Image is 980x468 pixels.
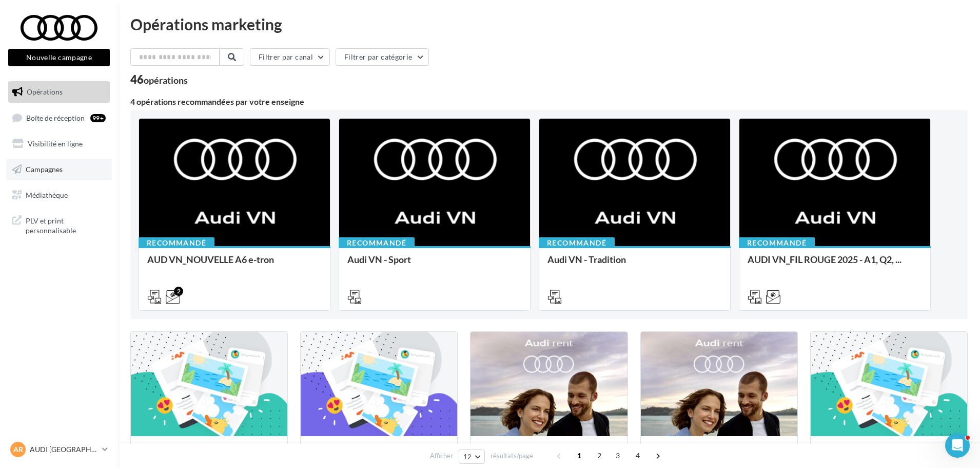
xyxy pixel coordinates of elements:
[945,433,970,458] iframe: Intercom live chat
[571,447,587,464] span: 1
[547,254,626,265] span: Audi VN - Tradition
[174,287,183,296] div: 2
[539,237,615,249] div: Recommandé
[591,447,607,464] span: 2
[26,190,68,199] span: Médiathèque
[630,447,646,464] span: 4
[6,81,112,103] a: Opérations
[28,139,83,148] span: Visibilité en ligne
[250,48,330,66] button: Filtrer par canal
[130,98,968,106] div: 4 opérations recommandées par votre enseigne
[13,444,23,455] span: AR
[144,76,188,85] div: opérations
[30,444,98,455] p: AUDI [GEOGRAPHIC_DATA]
[491,451,533,461] span: résultats/page
[26,165,63,174] span: Campagnes
[27,87,63,96] span: Opérations
[6,107,112,129] a: Boîte de réception99+
[147,254,274,265] span: AUD VN_NOUVELLE A6 e-tron
[739,237,815,249] div: Recommandé
[6,133,112,155] a: Visibilité en ligne
[130,16,968,32] div: Opérations marketing
[6,159,112,180] a: Campagnes
[6,210,112,240] a: PLV et print personnalisable
[610,447,626,464] span: 3
[8,440,110,459] a: AR AUDI [GEOGRAPHIC_DATA]
[459,450,485,464] button: 12
[8,49,110,66] button: Nouvelle campagne
[90,114,106,122] div: 99+
[748,254,901,265] span: AUDI VN_FIL ROUGE 2025 - A1, Q2, ...
[463,453,472,461] span: 12
[336,48,429,66] button: Filtrer par catégorie
[26,214,106,236] span: PLV et print personnalisable
[430,451,453,461] span: Afficher
[130,74,188,85] div: 46
[347,254,411,265] span: Audi VN - Sport
[26,113,85,122] span: Boîte de réception
[339,237,415,249] div: Recommandé
[139,237,214,249] div: Recommandé
[6,184,112,206] a: Médiathèque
